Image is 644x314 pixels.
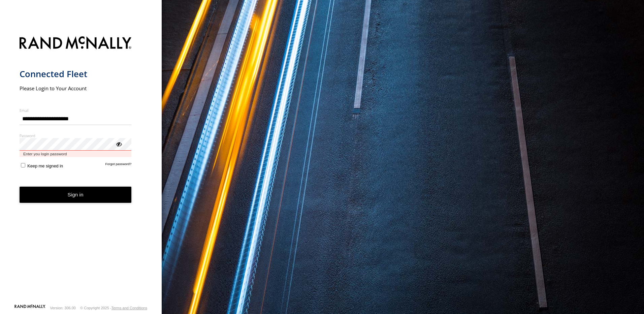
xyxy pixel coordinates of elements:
[20,68,132,80] h1: Connected Fleet
[115,140,122,147] div: ViewPassword
[14,305,45,311] a: Visit our Website
[27,163,63,168] span: Keep me signed in
[20,151,132,157] span: Enter you login password
[20,133,132,138] label: Password
[105,162,132,168] a: Forgot password?
[50,306,76,310] div: Version: 306.00
[20,187,132,203] button: Sign in
[20,32,142,304] form: main
[20,35,132,52] img: Rand McNally
[111,306,147,310] a: Terms and Conditions
[20,108,132,113] label: Email
[80,306,147,310] div: © Copyright 2025 -
[20,85,132,92] h2: Please Login to Your Account
[21,163,25,167] input: Keep me signed in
